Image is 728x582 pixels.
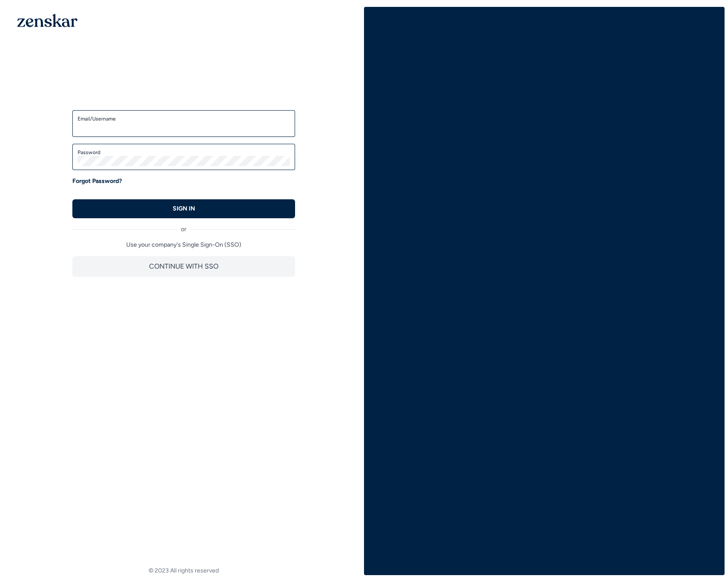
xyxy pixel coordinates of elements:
[72,177,122,186] a: Forgot Password?
[17,14,78,27] img: 1OGAJ2xQqyY4LXKgY66KYq0eOWRCkrZdAb3gUhuVAqdWPZE9SRJmCz+oDMSn4zDLXe31Ii730ItAGKgCKgCCgCikA4Av8PJUP...
[78,149,290,156] label: Password
[72,218,295,234] div: or
[72,241,295,249] p: Use your company's Single Sign-On (SSO)
[72,199,295,218] button: SIGN IN
[78,115,290,122] label: Email/Username
[3,567,364,575] footer: © 2023 All rights reserved
[72,256,295,277] button: CONTINUE WITH SSO
[173,204,195,213] p: SIGN IN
